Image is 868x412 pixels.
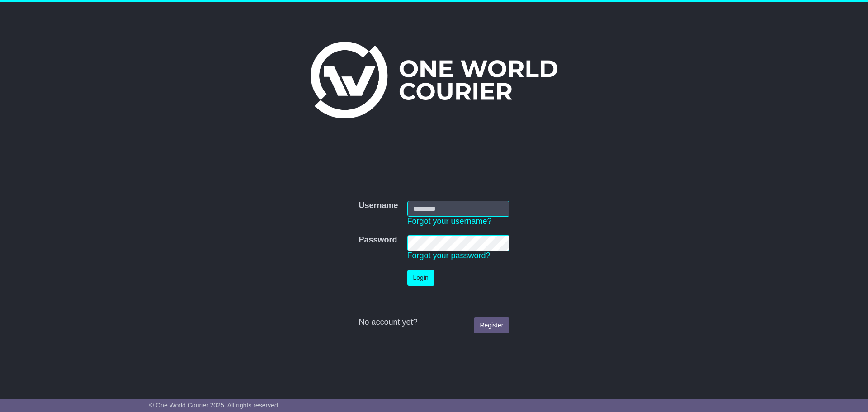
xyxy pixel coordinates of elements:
label: Password [359,235,397,245]
label: Username [359,201,398,211]
div: No account yet? [359,317,509,327]
a: Register [474,317,509,333]
a: Forgot your username? [407,217,492,226]
img: One World [311,42,557,118]
span: © One World Courier 2025. All rights reserved. [149,402,280,409]
button: Login [407,270,434,286]
a: Forgot your password? [407,251,491,260]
